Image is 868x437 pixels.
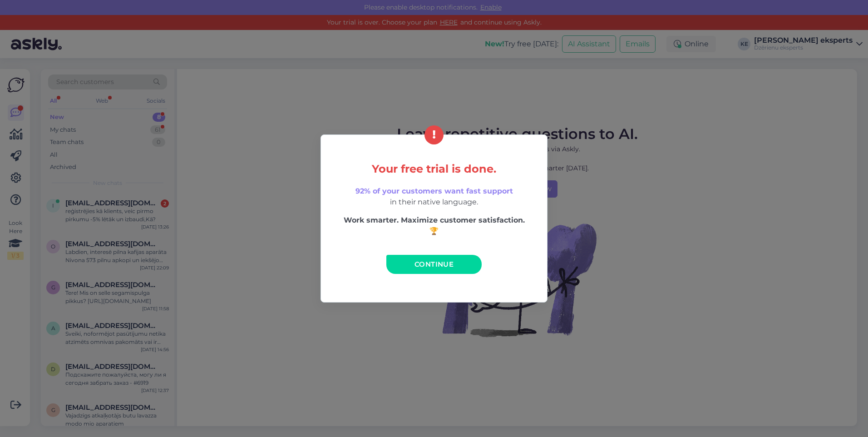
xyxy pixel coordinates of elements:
[340,163,528,175] h5: Your free trial is done.
[355,187,513,195] span: 92% of your customers want fast support
[340,186,528,208] p: in their native language.
[340,215,528,237] p: Work smarter. Maximize customer satisfaction. 🏆
[386,255,482,274] a: Continue
[414,260,454,268] span: Continue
